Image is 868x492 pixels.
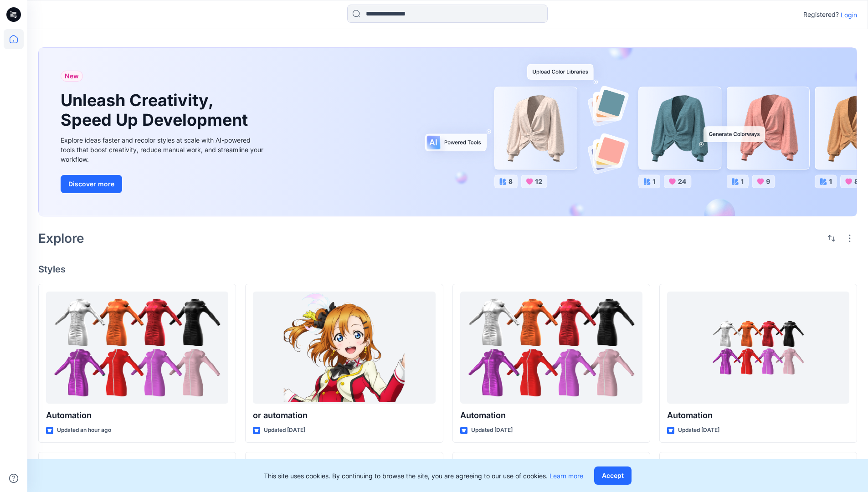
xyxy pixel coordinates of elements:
[678,425,719,435] p: Updated [DATE]
[46,292,228,404] a: Automation
[594,466,632,485] button: Accept
[550,472,583,480] a: Learn more
[667,409,849,422] p: Automation
[57,425,111,435] p: Updated an hour ago
[65,71,79,82] span: New
[61,175,266,193] a: Discover more
[61,91,252,130] h1: Unleash Creativity, Speed Up Development
[46,409,228,422] p: Automation
[471,425,513,435] p: Updated [DATE]
[253,409,435,422] p: or automation
[264,471,583,481] p: This site uses cookies. By continuing to browse the site, you are agreeing to our use of cookies.
[253,292,435,404] a: or automation
[38,231,84,246] h2: Explore
[61,175,122,193] button: Discover more
[460,409,642,422] p: Automation
[841,10,857,20] p: Login
[264,425,305,435] p: Updated [DATE]
[38,264,857,275] h4: Styles
[803,9,839,20] p: Registered?
[667,292,849,404] a: Automation
[61,135,266,164] div: Explore ideas faster and recolor styles at scale with AI-powered tools that boost creativity, red...
[460,292,642,404] a: Automation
